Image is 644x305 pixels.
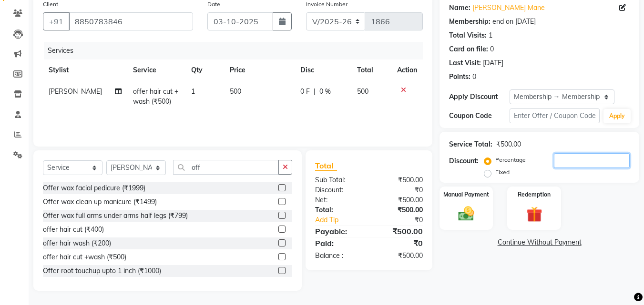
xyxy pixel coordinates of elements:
[449,3,470,13] div: Name:
[443,190,489,199] label: Manual Payment
[43,197,157,207] div: Offer wax clean up manicure (₹1499)
[191,87,195,96] span: 1
[449,92,509,102] div: Apply Discount
[369,195,430,205] div: ₹500.00
[43,211,188,221] div: Offer wax full arms under arms half legs (₹799)
[449,30,487,40] div: Total Visits:
[391,59,423,81] th: Action
[453,205,479,223] img: _cash.svg
[441,237,637,247] a: Continue Without Payment
[490,44,494,54] div: 0
[489,30,492,40] div: 1
[496,139,521,149] div: ₹500.00
[43,183,145,193] div: Offer wax facial pedicure (₹1999)
[295,59,351,81] th: Disc
[308,175,369,185] div: Sub Total:
[518,190,551,199] label: Redemption
[133,87,178,106] span: offer hair cut +wash (₹500)
[351,59,392,81] th: Total
[472,3,545,13] a: [PERSON_NAME] Mane
[369,226,430,237] div: ₹500.00
[308,215,379,225] a: Add Tip
[44,42,430,59] div: Services
[369,205,430,215] div: ₹500.00
[472,72,476,82] div: 0
[308,226,369,237] div: Payable:
[357,87,368,96] span: 500
[521,205,547,224] img: _gift.svg
[224,59,295,81] th: Price
[449,72,470,82] div: Points:
[314,87,316,97] span: |
[43,252,126,262] div: offer hair cut +wash (₹500)
[483,58,503,68] div: [DATE]
[43,12,70,30] button: +91
[495,168,510,177] label: Fixed
[369,185,430,195] div: ₹0
[449,139,492,149] div: Service Total:
[43,238,111,248] div: offer hair wash (₹200)
[369,251,430,261] div: ₹500.00
[308,185,369,195] div: Discount:
[449,111,509,121] div: Coupon Code
[315,161,337,171] span: Total
[369,175,430,185] div: ₹500.00
[449,156,479,166] div: Discount:
[308,195,369,205] div: Net:
[49,87,102,96] span: [PERSON_NAME]
[230,87,241,96] span: 500
[43,266,161,276] div: Offer root touchup upto 1 inch (₹1000)
[449,17,491,27] div: Membership:
[308,251,369,261] div: Balance :
[308,205,369,215] div: Total:
[308,237,369,249] div: Paid:
[603,109,631,123] button: Apply
[369,237,430,249] div: ₹0
[300,87,310,97] span: 0 F
[510,108,600,123] input: Enter Offer / Coupon Code
[173,160,279,175] input: Search or Scan
[379,215,430,225] div: ₹0
[43,225,104,235] div: offer hair cut (₹400)
[127,59,185,81] th: Service
[492,17,536,27] div: end on [DATE]
[449,58,481,68] div: Last Visit:
[185,59,224,81] th: Qty
[449,44,488,54] div: Card on file:
[43,59,127,81] th: Stylist
[69,12,193,30] input: Search by Name/Mobile/Email/Code
[319,87,331,97] span: 0 %
[495,156,526,164] label: Percentage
